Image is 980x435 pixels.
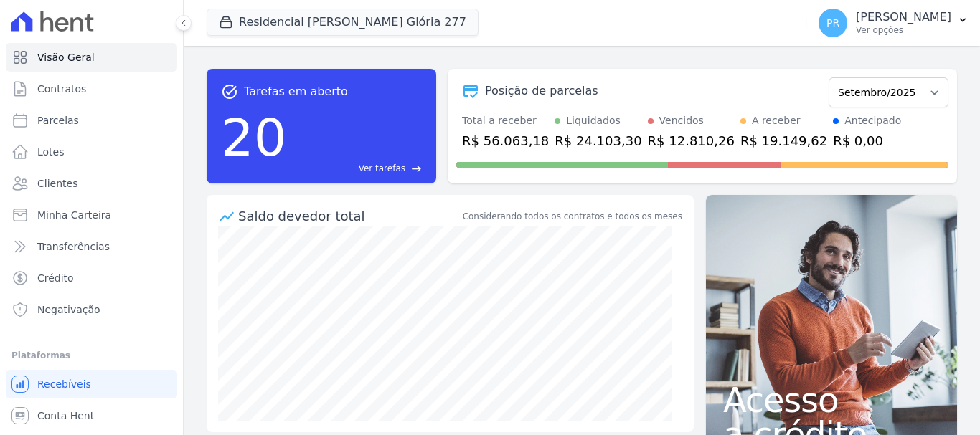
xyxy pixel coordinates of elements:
button: Residencial [PERSON_NAME] Glória 277 [207,9,479,36]
span: Ver tarefas [359,162,405,175]
a: Transferências [6,232,177,261]
span: Parcelas [37,113,79,128]
div: Plataformas [11,347,171,364]
a: Parcelas [6,106,177,135]
a: Ver tarefas east [293,162,422,175]
div: Total a receber [462,113,549,128]
span: east [411,163,422,174]
span: Minha Carteira [37,208,111,222]
a: Minha Carteira [6,201,177,229]
a: Conta Hent [6,401,177,430]
span: Recebíveis [37,377,91,391]
span: Tarefas em aberto [244,83,348,100]
div: R$ 12.810,26 [648,131,735,150]
div: Saldo devedor total [238,206,460,226]
span: Lotes [37,145,65,159]
span: Negativação [37,302,100,317]
span: Crédito [37,271,74,285]
span: Visão Geral [37,50,95,64]
span: PR [826,18,839,28]
div: 20 [221,100,287,175]
div: Vencidos [659,113,704,128]
a: Lotes [6,138,177,166]
a: Negativação [6,295,177,324]
span: Transferências [37,239,110,254]
span: task_alt [221,83,238,100]
span: Contratos [37,82,86,96]
p: [PERSON_NAME] [856,10,951,24]
div: Considerando todos os contratos e todos os meses [463,210,682,223]
div: R$ 19.149,62 [740,131,827,150]
div: R$ 56.063,18 [462,131,549,150]
a: Contratos [6,75,177,103]
a: Visão Geral [6,43,177,72]
div: R$ 24.103,30 [555,131,641,150]
p: Ver opções [856,24,951,36]
a: Crédito [6,264,177,292]
span: Clientes [37,176,77,191]
div: R$ 0,00 [833,131,901,150]
a: Recebíveis [6,370,177,398]
a: Clientes [6,169,177,198]
button: PR [PERSON_NAME] Ver opções [807,3,980,43]
div: A receber [752,113,801,128]
span: Conta Hent [37,408,94,423]
div: Liquidados [566,113,621,128]
div: Posição de parcelas [485,82,598,100]
div: Antecipado [844,113,901,128]
span: Acesso [723,383,940,417]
